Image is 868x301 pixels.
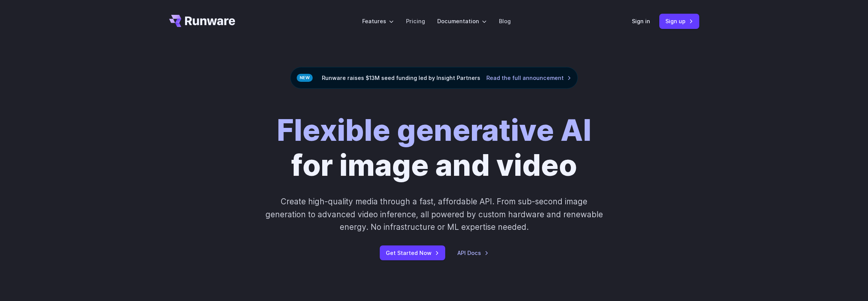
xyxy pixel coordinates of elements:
a: Blog [499,17,511,25]
a: Go to / [169,15,235,27]
strong: Flexible generative AI [277,113,591,148]
a: Sign up [659,14,699,29]
a: Read the full announcement [486,73,571,82]
h1: for image and video [277,113,591,183]
p: Create high-quality media through a fast, affordable API. From sub-second image generation to adv... [264,195,604,233]
a: Sign in [632,17,650,25]
label: Features [362,17,394,25]
label: Documentation [437,17,487,25]
div: Runware raises $13M seed funding led by Insight Partners [290,67,578,89]
a: Get Started Now [380,245,445,260]
a: API Docs [457,248,489,257]
a: Pricing [406,17,425,25]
